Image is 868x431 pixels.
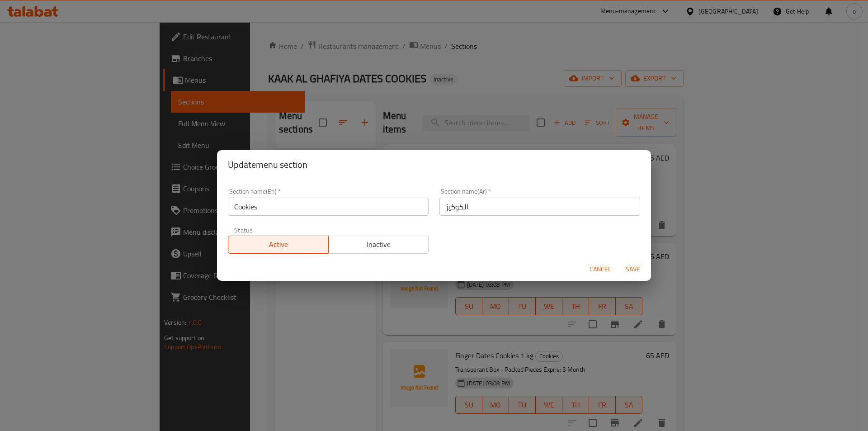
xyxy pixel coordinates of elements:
[586,261,615,278] button: Cancel
[332,238,425,251] span: Inactive
[328,236,429,254] button: Inactive
[228,198,429,216] input: Please enter section name(en)
[439,198,640,216] input: Please enter section name(ar)
[228,236,329,254] button: Active
[228,157,640,172] h2: Update menu section
[232,238,325,251] span: Active
[622,264,644,275] span: Save
[618,261,647,278] button: Save
[590,264,611,275] span: Cancel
